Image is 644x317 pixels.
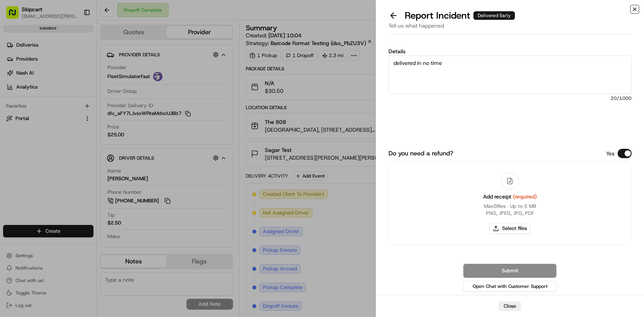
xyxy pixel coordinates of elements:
[483,193,537,200] span: Add receipt
[499,301,521,311] button: Close
[26,74,127,82] div: Start new chat
[513,193,537,200] span: (required)
[8,74,22,88] img: 1736555255976-a54dd68f-1ca7-489b-9aae-adbdc363a1c4
[66,113,72,120] div: 💻
[388,149,453,158] label: Do you need a refund?
[8,113,14,120] div: 📗
[405,9,515,22] p: Report Incident
[26,82,98,88] div: We're available if you need us!
[484,203,536,210] p: Max 5 files ∙ Up to 5 MB
[5,110,62,124] a: 📗Knowledge Base
[20,50,128,58] input: Clear
[8,8,23,23] img: Nash
[388,56,632,94] textarea: delivered in no time
[132,77,141,86] button: Start new chat
[473,11,515,20] div: Delivered Early
[77,132,94,138] span: Pylon
[62,110,128,124] a: 💻API Documentation
[55,131,94,138] a: Powered byPylon
[8,31,141,44] p: Welcome 👋
[463,281,556,292] button: Open Chat with Customer Support
[486,210,534,217] p: PNG, JPEG, JPG, PDF
[388,95,632,101] span: 20 /1000
[606,150,615,157] p: Yes
[489,223,530,234] button: Select files
[388,49,632,54] label: Details
[73,113,124,120] span: API Documentation
[16,113,59,120] span: Knowledge Base
[388,22,632,35] div: Tell us what happened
